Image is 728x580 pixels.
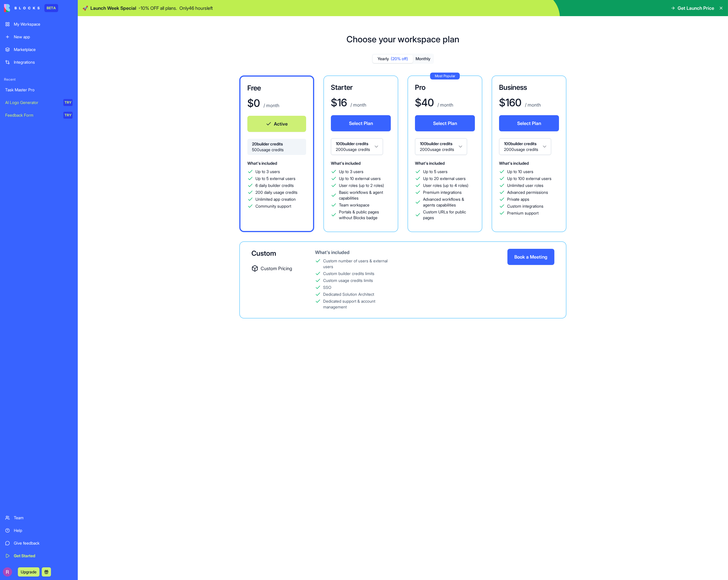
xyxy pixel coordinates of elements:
div: AI Logo Generator [5,100,59,105]
button: Monthly [413,55,433,63]
span: Premium support [507,210,539,216]
div: Custom number of users & external users [323,258,395,270]
button: Active [247,116,306,132]
h3: Free [247,84,306,93]
div: Give feedback [14,540,73,546]
button: Select Plan [415,115,475,131]
span: What's included [415,161,445,166]
a: Feedback FormTRY [2,109,76,121]
div: What's included [315,249,395,256]
span: User roles (up to 2 roles) [339,183,384,188]
a: Team [2,512,76,524]
p: / month [349,101,366,108]
span: Custom Pricing [261,265,292,272]
div: Custom [251,249,297,258]
p: / month [436,101,453,108]
a: Upgrade [18,569,39,575]
div: TRY [63,112,73,119]
span: What's included [499,161,529,166]
div: Dedicated Solution Architect [323,291,374,297]
div: Marketplace [14,47,73,52]
span: Up to 100 external users [507,176,551,181]
a: Integrations [2,56,76,68]
div: TRY [63,99,73,106]
div: Most Popular [430,73,460,79]
p: - 10 % OFF all plans. [139,5,177,12]
div: Integrations [14,59,73,65]
p: Only 46 hours left [179,5,213,12]
span: Up to 10 external users [339,176,381,181]
a: AI Logo GeneratorTRY [2,97,76,108]
h1: $ 160 [499,97,522,108]
p: / month [524,101,541,108]
a: BETA [4,4,58,12]
div: Team [14,515,73,521]
div: Custom builder credits limits [323,271,374,276]
div: SSO [323,285,331,290]
span: Private apps [507,196,529,202]
button: Select Plan [499,115,559,131]
h3: Pro [415,83,475,92]
span: (20% off) [391,56,408,62]
span: Custom integrations [507,203,543,209]
span: Unlimited user roles [507,183,543,188]
span: Up to 5 users [423,169,448,175]
h1: $ 16 [331,97,347,108]
h1: $ 0 [247,97,260,109]
span: What's included [247,161,277,166]
a: Get Started [2,550,76,562]
h1: $ 40 [415,97,434,108]
a: Give feedback [2,537,76,549]
span: Get Launch Price [678,5,714,12]
span: 20 builder credits [252,141,302,147]
span: User roles (up to 4 roles) [423,183,468,188]
span: 500 usage credits [252,147,302,153]
span: What's included [331,161,361,166]
h3: Starter [331,83,391,92]
span: Community support [255,203,291,209]
span: 🚀 [82,5,88,12]
div: My Workspace [14,21,73,27]
div: Task Master Pro [5,87,73,93]
span: Up to 3 users [255,169,280,175]
span: Up to 10 users [507,169,533,175]
img: logo [4,4,40,12]
span: Advanced workflows & agents capabilities [423,196,475,208]
a: Marketplace [2,44,76,55]
span: 6 daily builder credits [255,183,294,188]
div: Custom usage credits limits [323,278,373,283]
span: 200 daily usage credits [255,189,297,195]
span: Up to 20 external users [423,176,466,181]
span: Up to 3 users [339,169,363,175]
span: Portals & public pages without Blocks badge [339,209,391,221]
p: / month [262,102,279,109]
a: New app [2,31,76,43]
div: New app [14,34,73,40]
div: Get Started [14,553,73,559]
span: Custom URLs for public pages [423,209,475,221]
span: Launch Week Special [90,5,136,12]
div: Dedicated support & account management [323,298,395,310]
button: Select Plan [331,115,391,131]
a: Task Master Pro [2,84,76,96]
button: Upgrade [18,567,39,577]
span: Recent [2,77,76,82]
img: ACg8ocLdl-8lhGbpZ5Eb3Ho9AvSzuOOHsoeeIupurNReFGwg3F3MSw=s96-c [3,567,12,577]
span: Team workspace [339,202,369,208]
span: Basic workflows & agent capabilities [339,189,391,201]
span: Advanced permissions [507,189,548,195]
span: Up to 5 external users [255,176,295,181]
span: Premium integrations [423,189,462,195]
h3: Business [499,83,559,92]
span: Unlimited app creation [255,196,296,202]
button: Yearly [373,55,413,63]
div: BETA [44,4,58,12]
a: My Workspace [2,18,76,30]
button: Book a Meeting [507,249,554,265]
a: Help [2,525,76,536]
h1: Choose your workspace plan [346,34,459,44]
div: Feedback Form [5,112,59,118]
div: Help [14,528,73,533]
